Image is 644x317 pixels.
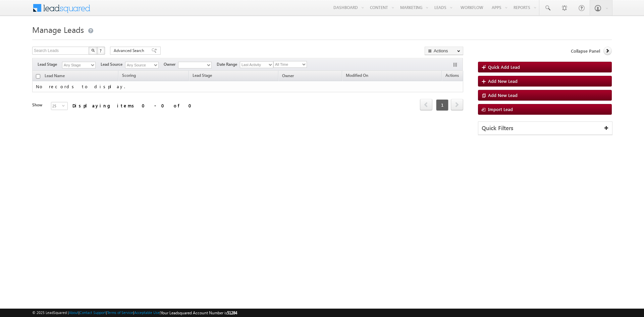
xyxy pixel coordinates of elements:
a: prev [420,100,432,110]
span: Advanced Search [114,48,146,54]
span: Actions [442,72,462,81]
span: © 2025 LeadSquared | | | | | [32,310,237,316]
span: Lead Stage [193,73,212,78]
span: Lead Source [101,61,125,67]
span: 25 [51,102,62,110]
a: Modified On [342,72,372,81]
div: Show [32,102,46,108]
span: ? [100,48,103,53]
img: Search [91,49,95,52]
button: ? [97,47,105,55]
input: Check all records [36,74,40,78]
span: prev [420,99,432,110]
div: Quick Filters [478,122,612,135]
span: Your Leadsquared Account Number is [161,310,237,315]
span: Import Lead [488,106,513,112]
span: Add New Lead [488,78,518,84]
button: Actions [425,47,463,55]
span: next [451,99,463,110]
a: Scoring [119,72,139,81]
span: Scoring [122,73,136,78]
span: Owner [164,61,178,67]
span: 1 [436,99,448,111]
span: Quick Add Lead [488,64,520,70]
span: Owner [282,73,294,78]
span: Date Range [217,61,240,67]
span: Collapse Panel [571,48,600,54]
a: Acceptable Use [134,310,160,315]
span: select [62,104,67,107]
span: Add New Lead [488,92,518,98]
span: Manage Leads [32,24,84,35]
a: Lead Name [41,72,68,81]
span: 51284 [227,310,237,315]
a: next [451,100,463,110]
td: No records to display. [32,81,463,92]
a: Lead Stage [189,72,215,81]
a: About [69,310,78,315]
a: Contact Support [79,310,106,315]
span: Lead Stage [38,61,62,67]
a: Terms of Service [107,310,133,315]
div: Displaying items 0 - 0 of 0 [72,102,196,109]
span: Modified On [346,73,368,78]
